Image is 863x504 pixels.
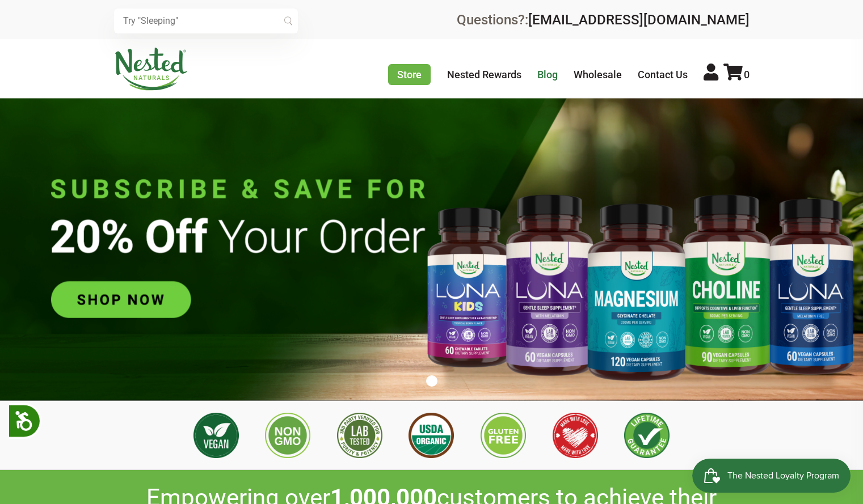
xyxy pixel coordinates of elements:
img: Gluten Free [481,413,526,458]
img: Non GMO [265,413,310,458]
iframe: Button to open loyalty program pop-up [692,459,852,493]
a: Contact Us [638,69,688,81]
img: Made with Love [553,413,598,458]
img: USDA Organic [409,413,454,458]
input: Try "Sleeping" [114,9,298,33]
a: 0 [723,69,750,81]
span: 0 [744,69,750,81]
a: Store [388,64,431,85]
img: Vegan [193,413,239,458]
img: 3rd Party Lab Tested [337,413,382,458]
button: 1 of 1 [426,375,437,387]
a: Wholesale [574,69,622,81]
a: [EMAIL_ADDRESS][DOMAIN_NAME] [528,12,750,28]
img: Nested Naturals [114,48,188,91]
div: Questions?: [457,13,750,27]
a: Nested Rewards [447,69,521,81]
img: Lifetime Guarantee [624,413,670,458]
a: Blog [537,69,558,81]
